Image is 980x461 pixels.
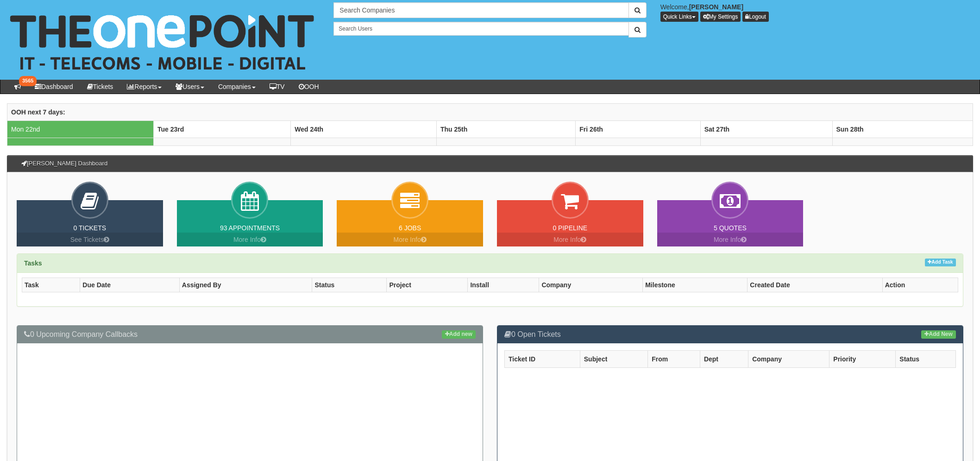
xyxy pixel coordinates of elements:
[921,330,956,339] a: Add New
[7,121,154,138] td: Mon 22nd
[748,278,882,292] th: Created Date
[653,2,980,22] div: Welcome,
[28,80,80,94] a: Dashboard
[700,121,832,138] th: Sat 27th
[24,259,42,267] strong: Tasks
[882,278,958,292] th: Action
[211,80,263,94] a: Companies
[689,3,743,11] b: [PERSON_NAME]
[387,278,468,292] th: Project
[648,351,700,368] th: From
[263,80,292,94] a: TV
[829,351,896,368] th: Priority
[700,351,748,368] th: Dept
[120,80,169,94] a: Reports
[832,121,973,138] th: Sun 28th
[643,278,748,292] th: Milestone
[896,351,956,368] th: Status
[177,233,323,246] a: More Info
[179,278,312,292] th: Assigned By
[154,121,291,138] th: Tue 23rd
[497,233,643,246] a: More Info
[748,351,829,368] th: Company
[399,224,421,232] a: 6 Jobs
[442,330,476,339] a: Add new
[580,351,647,368] th: Subject
[24,330,476,339] h3: 0 Upcoming Company Callbacks
[292,80,326,94] a: OOH
[19,76,37,86] span: 3565
[80,278,180,292] th: Due Date
[700,12,741,22] a: My Settings
[220,224,280,232] a: 93 Appointments
[539,278,643,292] th: Company
[657,233,804,246] a: More Info
[291,121,437,138] th: Wed 24th
[17,233,163,246] a: See Tickets
[925,259,956,266] a: Add Task
[7,104,973,121] th: OOH next 7 days:
[333,22,628,36] input: Search Users
[80,80,120,94] a: Tickets
[333,2,628,18] input: Search Companies
[576,121,700,138] th: Fri 26th
[553,224,587,232] a: 0 Pipeline
[504,330,956,339] h3: 0 Open Tickets
[468,278,539,292] th: Install
[337,233,483,246] a: More Info
[169,80,211,94] a: Users
[17,156,112,171] h3: [PERSON_NAME] Dashboard
[22,278,80,292] th: Task
[74,224,107,232] a: 0 Tickets
[505,351,580,368] th: Ticket ID
[714,224,747,232] a: 5 Quotes
[437,121,576,138] th: Thu 25th
[660,12,698,22] button: Quick Links
[312,278,387,292] th: Status
[742,12,769,22] a: Logout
